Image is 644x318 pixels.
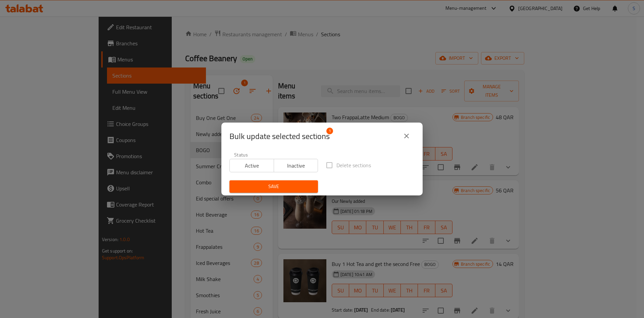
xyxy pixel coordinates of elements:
[229,131,330,142] span: Selected section count
[274,159,318,172] button: Inactive
[398,128,415,144] button: close
[229,180,318,193] button: Save
[235,182,313,191] span: Save
[326,128,333,134] span: 1
[277,161,316,171] span: Inactive
[336,161,371,169] span: Delete sections
[232,161,271,171] span: Active
[229,159,274,172] button: Active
